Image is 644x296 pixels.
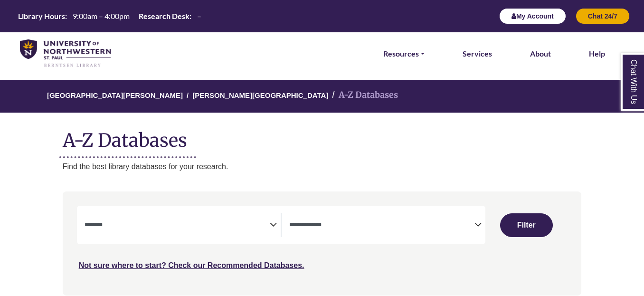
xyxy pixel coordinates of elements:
[47,90,183,99] a: [GEOGRAPHIC_DATA][PERSON_NAME]
[530,48,551,60] a: About
[63,122,582,151] h1: A-Z Databases
[63,80,582,113] nav: breadcrumb
[589,48,605,60] a: Help
[192,90,328,99] a: [PERSON_NAME][GEOGRAPHIC_DATA]
[499,8,566,24] button: My Account
[576,12,630,20] a: Chat 24/7
[289,222,474,229] textarea: Search
[63,161,582,173] p: Find the best library databases for your research.
[197,11,201,20] span: –
[383,48,425,60] a: Resources
[328,88,398,102] li: A-Z Databases
[20,39,111,68] img: library_home
[14,11,205,20] table: Hours Today
[500,213,553,237] button: Submit for Search Results
[14,11,67,21] th: Library Hours:
[576,8,630,24] button: Chat 24/7
[85,222,270,229] textarea: Search
[499,12,566,20] a: My Account
[463,48,492,60] a: Services
[63,191,582,295] nav: Search filters
[14,11,205,22] a: Hours Today
[73,11,130,20] span: 9:00am – 4:00pm
[135,11,192,21] th: Research Desk:
[79,261,304,269] a: Not sure where to start? Check our Recommended Databases.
